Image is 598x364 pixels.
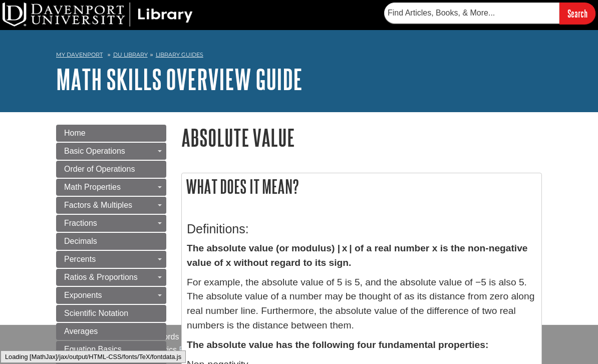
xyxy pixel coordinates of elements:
[64,237,97,245] span: Decimals
[64,327,98,335] span: Averages
[384,3,559,24] input: Find Articles, Books, & More...
[56,143,166,160] a: Basic Operations
[64,309,128,317] span: Scientific Notation
[56,287,166,304] a: Exponents
[187,275,536,333] p: For example, the absolute value of 5 is 5, and the absolute value of −5 is also 5. The absolute v...
[181,125,542,150] h1: Absolute Value
[187,339,488,350] strong: The absolute value has the following four fundamental properties:
[56,161,166,178] a: Order of Operations
[56,51,103,59] a: My Davenport
[182,173,541,200] h2: What does it mean?
[56,179,166,196] a: Math Properties
[64,165,135,173] span: Order of Operations
[64,255,96,263] span: Percents
[56,233,166,250] a: Decimals
[1,350,186,363] div: Loading [MathJax]/jax/output/HTML-CSS/fonts/TeX/fontdata.js
[3,3,193,27] img: DU Library
[64,291,102,299] span: Exponents
[56,48,542,64] nav: breadcrumb
[64,183,121,191] span: Math Properties
[56,305,166,322] a: Scientific Notation
[187,222,536,236] h3: Definitions:
[64,219,97,227] span: Fractions
[56,125,166,142] a: Home
[384,3,595,24] form: Searches DU Library's articles, books, and more
[56,64,303,95] a: Math Skills Overview Guide
[113,51,148,58] a: DU Library
[64,345,122,353] span: Equation Basics
[64,147,125,155] span: Basic Operations
[56,269,166,286] a: Ratios & Proportions
[56,197,166,214] a: Factors & Multiples
[559,3,595,24] input: Search
[187,243,528,268] strong: The absolute value (or modulus) | x | of a real number x is the non-negative value of x without r...
[56,215,166,232] a: Fractions
[56,341,166,358] a: Equation Basics
[64,129,86,137] span: Home
[64,273,138,281] span: Ratios & Proportions
[64,201,132,209] span: Factors & Multiples
[56,251,166,268] a: Percents
[156,51,203,58] a: Library Guides
[56,323,166,340] a: Averages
